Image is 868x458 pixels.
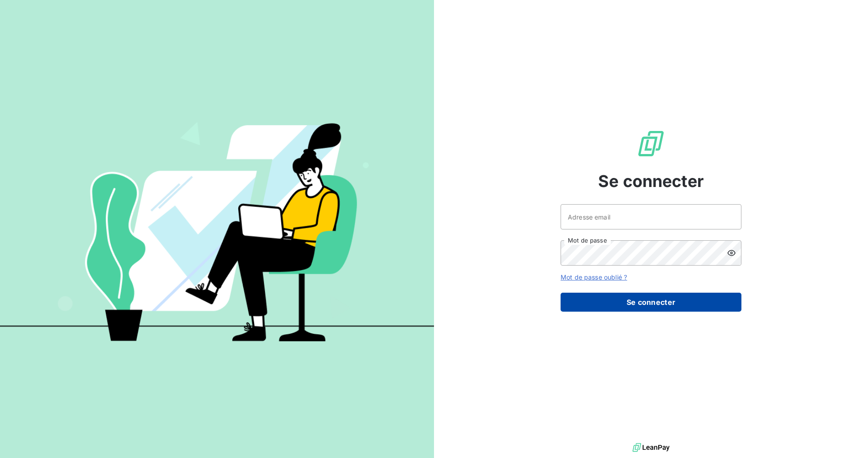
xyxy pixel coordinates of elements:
input: placeholder [561,204,741,229]
img: logo [632,441,670,454]
span: Se connecter [598,169,704,193]
a: Mot de passe oublié ? [561,273,627,281]
button: Se connecter [561,293,741,312]
img: Logo LeanPay [637,129,665,158]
